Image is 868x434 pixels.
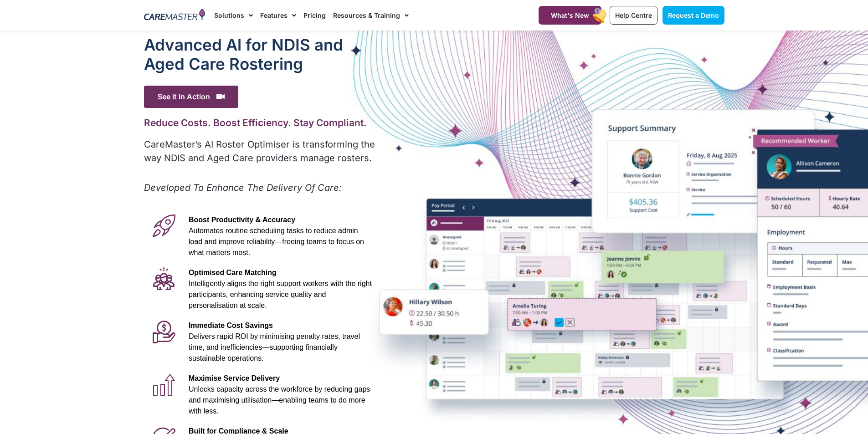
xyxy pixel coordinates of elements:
span: Help Centre [615,11,652,19]
a: Help Centre [610,6,657,25]
span: Unlocks capacity across the workforce by reducing gaps and maximising utilisation—enabling teams ... [189,385,370,415]
span: Request a Demo [668,11,719,19]
span: Maximise Service Delivery [189,374,280,382]
span: Optimised Care Matching [189,269,277,276]
a: Request a Demo [663,6,724,25]
span: See it in Action [144,86,238,108]
span: Boost Productivity & Accuracy [189,216,295,224]
h1: Advanced Al for NDIS and Aged Care Rostering [144,35,377,73]
span: Delivers rapid ROI by minimising penalty rates, travel time, and inefficiencies—supporting financ... [189,332,360,362]
span: What's New [551,11,589,19]
h2: Reduce Costs. Boost Efficiency. Stay Compliant. [144,117,377,128]
span: Intelligently aligns the right support workers with the right participants, enhancing service qua... [189,280,372,309]
em: Developed To Enhance The Delivery Of Care: [144,182,342,193]
img: CareMaster Logo [144,9,205,22]
a: What's New [539,6,601,25]
span: Automates routine scheduling tasks to reduce admin load and improve reliability—freeing teams to ... [189,227,364,256]
p: CareMaster’s AI Roster Optimiser is transforming the way NDIS and Aged Care providers manage rost... [144,138,377,165]
span: Immediate Cost Savings [189,322,273,329]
